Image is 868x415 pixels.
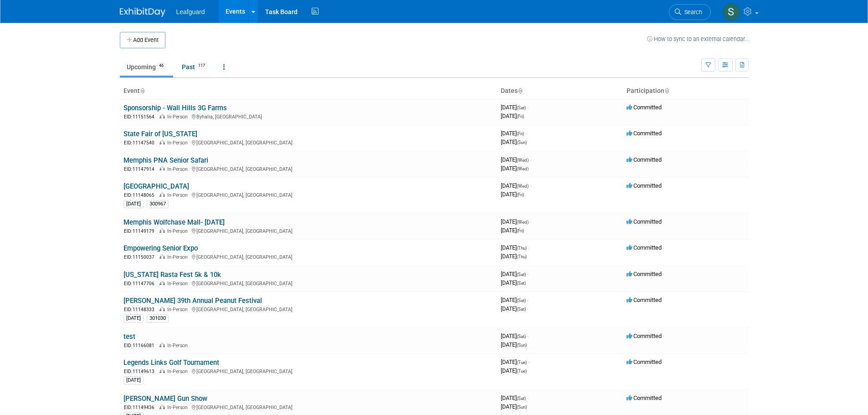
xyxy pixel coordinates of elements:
span: (Wed) [517,184,529,189]
a: Sort by Event Name [140,87,144,94]
span: In-Person [167,343,190,348]
span: EID: 11148333 [124,307,158,312]
span: (Sun) [517,405,527,410]
span: In-Person [167,228,190,234]
div: [GEOGRAPHIC_DATA], [GEOGRAPHIC_DATA] [123,367,493,375]
span: Search [681,9,702,15]
span: (Sat) [517,272,526,277]
a: [GEOGRAPHIC_DATA] [123,182,189,190]
span: Committed [627,395,662,401]
span: (Tue) [517,360,527,365]
span: (Fri) [517,228,524,233]
div: [GEOGRAPHIC_DATA], [GEOGRAPHIC_DATA] [123,305,493,313]
th: Event [120,83,497,99]
div: Byhalia, [GEOGRAPHIC_DATA] [123,113,493,120]
span: EID: 11151564 [124,114,158,119]
span: - [530,218,531,225]
span: - [530,182,531,189]
img: In-Person Event [159,307,165,311]
a: State Fair of [US_STATE] [123,130,197,138]
span: (Sat) [517,105,526,110]
span: (Sun) [517,343,527,348]
img: ExhibitDay [120,8,165,17]
span: - [527,395,529,401]
span: [DATE] [501,305,526,312]
a: Memphis PNA Senior Safari [123,156,208,164]
span: Committed [627,218,662,225]
span: [DATE] [501,297,529,303]
div: [GEOGRAPHIC_DATA], [GEOGRAPHIC_DATA] [123,165,493,173]
a: Sort by Start Date [518,87,522,94]
span: Committed [627,297,662,303]
a: How to sync to an external calendar... [647,36,749,42]
button: Add Event [120,32,165,48]
span: EID: 11147540 [124,140,158,145]
span: [DATE] [501,218,531,225]
a: Past117 [175,58,215,76]
img: In-Person Event [159,281,165,285]
img: In-Person Event [159,192,165,197]
th: Dates [497,83,623,99]
span: [DATE] [501,130,527,137]
a: Search [669,4,711,20]
span: (Wed) [517,220,529,225]
a: [PERSON_NAME] Gun Show [123,395,207,403]
span: (Fri) [517,192,524,197]
div: [GEOGRAPHIC_DATA], [GEOGRAPHIC_DATA] [123,227,493,235]
span: (Thu) [517,246,527,251]
span: Committed [627,271,662,277]
span: Committed [627,244,662,251]
a: Upcoming46 [120,58,173,76]
span: EID: 11147914 [124,167,158,172]
span: [DATE] [501,253,527,260]
span: (Fri) [517,114,524,119]
div: [DATE] [123,200,144,208]
span: 46 [156,62,166,69]
img: Stephanie Luke [723,3,740,20]
span: (Thu) [517,254,527,259]
th: Participation [623,83,749,99]
span: [DATE] [501,367,527,374]
div: 301030 [147,314,169,323]
span: (Sat) [517,307,526,312]
span: EID: 11150037 [124,255,158,260]
span: [DATE] [501,244,529,251]
div: [GEOGRAPHIC_DATA], [GEOGRAPHIC_DATA] [123,253,493,261]
span: [DATE] [501,279,526,286]
span: [DATE] [501,113,524,119]
span: (Sat) [517,396,526,401]
span: In-Person [167,254,190,260]
div: [GEOGRAPHIC_DATA], [GEOGRAPHIC_DATA] [123,403,493,411]
span: [DATE] [501,182,531,189]
span: In-Person [167,369,190,374]
span: - [528,359,529,365]
span: In-Person [167,307,190,313]
span: [DATE] [501,227,524,234]
a: [US_STATE] Rasta Fest 5k & 10k [123,271,221,279]
span: Leafguard [176,8,205,15]
span: In-Person [167,405,190,410]
img: In-Person Event [159,166,165,171]
span: EID: 11147706 [124,281,158,286]
span: [DATE] [501,165,529,172]
span: [DATE] [501,191,524,198]
span: In-Person [167,281,190,287]
img: In-Person Event [159,343,165,347]
a: Sponsorship - Wall Hills 3G Farms [123,104,227,112]
span: 117 [195,62,208,69]
span: In-Person [167,192,190,198]
span: (Sat) [517,298,526,303]
span: [DATE] [501,341,527,348]
span: EID: 11149436 [124,405,158,410]
span: - [527,271,529,277]
span: EID: 11166081 [124,343,158,348]
a: Legends Links Golf Tournament [123,359,219,367]
span: [DATE] [501,359,529,365]
span: (Fri) [517,131,524,136]
div: [DATE] [123,376,144,384]
img: In-Person Event [159,228,165,233]
a: [PERSON_NAME] 39th Annual Peanut Festival [123,297,262,305]
img: In-Person Event [159,254,165,259]
img: In-Person Event [159,405,165,409]
span: [DATE] [501,156,531,163]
